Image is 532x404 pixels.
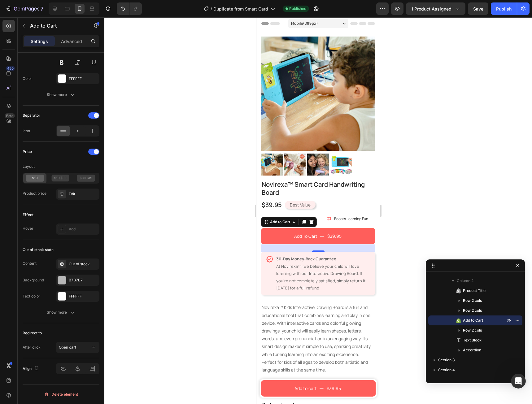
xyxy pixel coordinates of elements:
textarea: Message… [5,190,119,200]
div: 450 [6,66,15,71]
span: Duplicate from Smart Card [213,6,268,12]
button: Show more [23,307,99,318]
button: Send a message… [106,200,116,210]
div: If it is a paid theme, kindly grant access and give us your store domain to ask for the access so... [10,176,97,213]
button: Show more [23,89,99,100]
div: How do I make the page open drawer when I click the add to cart button? [22,29,119,48]
div: Color [23,76,32,81]
div: Price [23,149,32,154]
div: Undo/Redo [117,2,142,15]
div: B7B7B7 [69,277,98,283]
button: Publish [491,2,517,15]
div: user says… [5,29,119,53]
div: FFFFFF [69,293,98,299]
button: Save [468,2,488,15]
span: Published [289,6,306,11]
div: Add... [69,226,98,232]
span: / [211,6,212,12]
div: FFFFFF [69,76,98,82]
div: Icon [23,128,30,134]
div: [PERSON_NAME] • 2h ago [10,167,59,171]
div: Hover [23,226,33,231]
div: Tina says… [5,114,119,141]
div: How do I make the page open drawer when I click the add to cart button? [27,33,114,45]
div: Close [109,2,120,14]
div: To show the cart drawer when clicking on the add-to-cart button, it depends on your theme. [5,114,102,140]
h1: [PERSON_NAME] [30,3,70,8]
div: joined the conversation [27,55,106,60]
div: Text color [23,293,40,299]
span: Accordion [463,347,481,353]
div: Redirect to [23,330,42,336]
div: Out of stock [69,261,98,267]
div: If it is a paid theme, kindly grant access and give us your store domain to ask for the access so... [5,173,102,217]
button: 1 product assigned [406,2,465,15]
div: Background [23,277,44,283]
span: Section 4 [438,367,455,373]
iframe: Intercom live chat [511,374,526,389]
div: To show the cart drawer when clicking on the add-to-cart button, it depends on your theme. [10,118,97,136]
button: Gif picker [20,203,24,208]
div: After click [23,345,41,350]
div: Show more [47,92,76,98]
button: 7 [2,2,46,15]
span: Text Block [463,337,482,343]
div: Edit [69,191,98,197]
div: Tina says… [5,68,119,82]
span: Add to Cart [463,317,483,324]
div: Product price [23,191,46,196]
div: I hope you have a great day! ﻿I'm [PERSON_NAME]. Please allow me to join this chat to provide ong... [10,85,97,110]
div: If it is a free theme, you can try the instructions on this article to enable it on your page: [10,144,97,162]
img: Profile image for Tina [18,3,28,13]
button: Open cart [56,342,99,353]
p: 7 [41,5,43,12]
span: Row 2 cols [463,327,482,333]
p: Active [30,8,42,14]
div: Show more [47,309,76,315]
div: Tina says… [5,82,119,114]
div: Tina says… [5,54,119,68]
button: go back [4,2,16,14]
span: Product Title [463,288,486,294]
div: [DATE] [5,20,119,29]
div: Out of stock state [23,247,54,253]
span: Row 2 cols [463,307,482,314]
a: [URL][DOMAIN_NAME] [40,157,89,162]
div: Delete element [44,391,78,398]
div: Align [23,364,40,373]
div: If it is a free theme, you can try the instructions on this article to enable it on your page:[UR... [5,140,102,166]
iframe: Design area [256,17,380,404]
div: Hi [PERSON_NAME], [5,68,58,81]
button: Home [97,2,109,14]
span: Row 2 cols [463,298,482,304]
div: Hi [PERSON_NAME], [10,72,53,78]
span: Open cart [59,345,76,350]
p: Advanced [61,38,82,45]
div: Layout [23,164,35,169]
button: Upload attachment [29,203,34,208]
span: Save [473,6,483,11]
button: Emoji picker [10,203,15,208]
span: Section 3 [438,357,455,363]
span: Column 2 [457,278,473,284]
span: 1 product assigned [411,6,451,12]
img: Profile image for Tina [19,54,25,61]
div: Separator [23,113,40,118]
div: Tina says… [5,173,119,217]
p: Settings [31,38,48,45]
div: Tina says… [5,140,119,173]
